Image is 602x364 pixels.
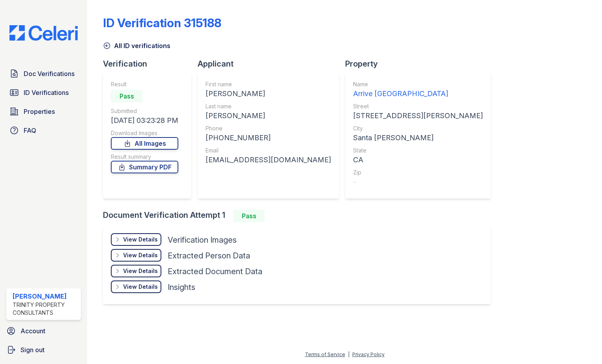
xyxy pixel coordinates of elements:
a: Terms of Service [305,351,345,357]
div: Verification [103,58,198,69]
div: CA [353,154,483,165]
div: Document Verification Attempt 1 [103,210,497,222]
div: Applicant [198,58,345,69]
div: Verification Images [168,234,237,245]
span: Doc Verifications [24,69,75,78]
div: [PERSON_NAME] [13,292,78,301]
div: [PERSON_NAME] [206,110,331,121]
div: [PERSON_NAME] [206,88,331,99]
a: FAQ [6,123,81,138]
span: Sign out [21,345,45,355]
div: Name [353,80,483,88]
div: State [353,147,483,154]
div: [PHONE_NUMBER] [206,132,331,143]
div: Result [111,80,178,88]
a: Name Arrive [GEOGRAPHIC_DATA] [353,80,483,99]
div: City [353,124,483,132]
div: Property [345,58,497,69]
div: Submitted [111,107,178,115]
div: Download Images [111,129,178,137]
div: | [348,351,350,357]
a: ID Verifications [6,85,81,100]
div: First name [206,80,331,88]
div: Extracted Document Data [168,266,262,277]
div: Pass [233,210,265,222]
div: Street [353,102,483,110]
a: All Images [111,137,178,150]
div: Insights [168,282,195,293]
div: - [353,176,483,188]
div: View Details [123,267,158,275]
div: [EMAIL_ADDRESS][DOMAIN_NAME] [206,154,331,165]
div: View Details [123,283,158,291]
span: FAQ [24,126,36,135]
div: Pass [111,90,142,102]
div: Result summary [111,153,178,161]
a: Properties [6,104,81,119]
span: Properties [24,107,55,116]
div: Extracted Person Data [168,250,250,261]
div: View Details [123,251,158,259]
div: View Details [123,236,158,243]
img: CE_Logo_Blue-a8612792a0a2168367f1c8372b55b34899dd931a85d93a1a3d3e32e68fde9ad4.png [3,25,84,41]
a: All ID verifications [103,41,170,50]
a: Account [3,323,84,339]
div: Santa [PERSON_NAME] [353,132,483,143]
div: [STREET_ADDRESS][PERSON_NAME] [353,110,483,121]
div: Trinity Property Consultants [13,301,78,317]
div: Arrive [GEOGRAPHIC_DATA] [353,88,483,99]
div: ID Verification 315188 [103,16,221,30]
div: Email [206,147,331,154]
a: Doc Verifications [6,66,81,82]
a: Sign out [3,342,84,358]
div: Last name [206,102,331,110]
span: Account [21,326,45,336]
a: Privacy Policy [352,351,385,357]
div: Zip [353,169,483,176]
a: Summary PDF [111,161,178,173]
div: Phone [206,124,331,132]
span: ID Verifications [24,88,69,97]
div: [DATE] 03:23:28 PM [111,115,178,126]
